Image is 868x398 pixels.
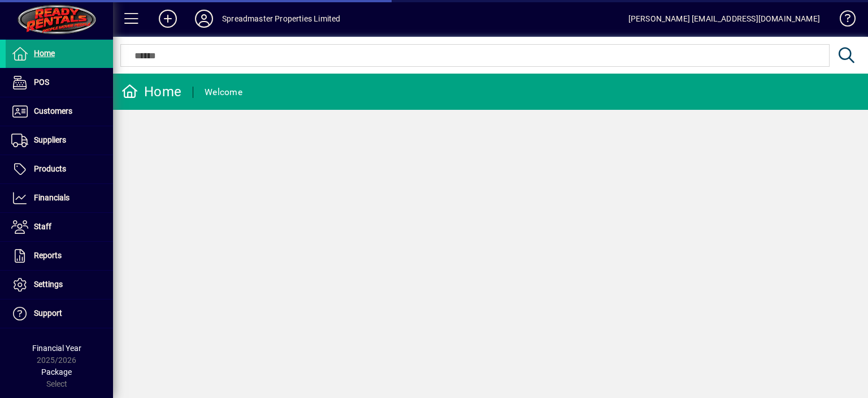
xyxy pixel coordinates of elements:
[34,49,55,58] span: Home
[6,126,113,155] a: Suppliers
[831,2,854,39] a: Knowledge Base
[6,69,113,97] a: POS
[34,193,70,202] span: Financials
[6,242,113,270] a: Reports
[6,299,113,328] a: Support
[34,309,62,318] span: Support
[6,271,113,299] a: Settings
[34,78,49,87] span: POS
[205,83,242,101] div: Welcome
[34,135,66,144] span: Suppliers
[41,367,72,376] span: Package
[6,97,113,126] a: Customers
[628,10,820,28] div: [PERSON_NAME] [EMAIL_ADDRESS][DOMAIN_NAME]
[121,83,181,101] div: Home
[34,164,66,173] span: Products
[186,8,222,29] button: Profile
[6,155,113,183] a: Products
[6,184,113,212] a: Financials
[150,8,186,29] button: Add
[222,10,340,28] div: Spreadmaster Properties Limited
[32,344,81,353] span: Financial Year
[34,222,51,231] span: Staff
[6,213,113,241] a: Staff
[34,251,62,260] span: Reports
[34,106,72,115] span: Customers
[34,280,63,289] span: Settings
